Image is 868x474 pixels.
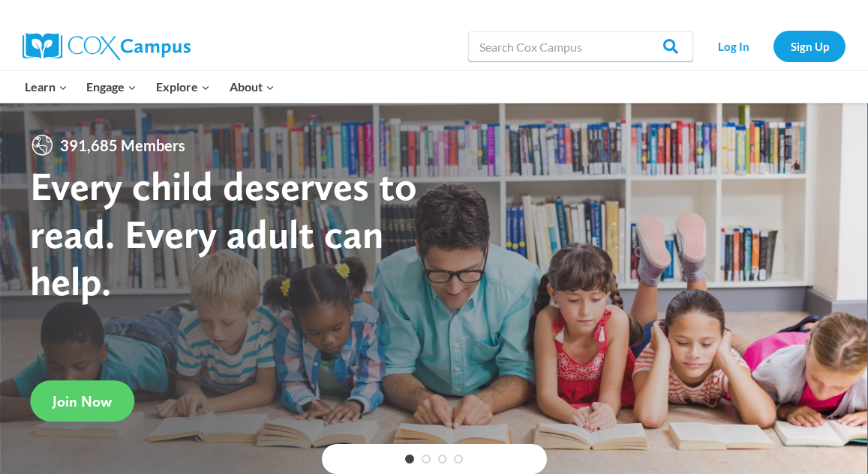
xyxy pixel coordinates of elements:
span: 391,685 Members [54,133,191,157]
a: 4 [454,455,463,464]
input: Search Cox Campus [468,31,693,61]
span: Engage [86,77,137,97]
strong: Every child deserves to read. Every adult can help. [30,162,417,305]
nav: Primary Navigation [15,71,284,103]
span: Learn [25,77,68,97]
img: Cox Campus [23,33,191,60]
a: 3 [438,455,447,464]
a: 1 [405,455,414,464]
nav: Secondary Navigation [701,31,845,61]
a: 2 [422,455,431,464]
a: Join Now [30,380,134,422]
a: Log In [701,31,766,61]
a: Sign Up [773,31,845,61]
span: Join Now [53,392,112,410]
span: About [230,77,275,97]
span: Explore [156,77,210,97]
